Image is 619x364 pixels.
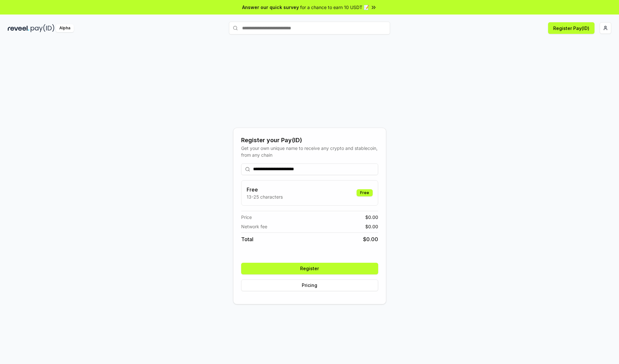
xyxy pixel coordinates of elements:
[363,235,378,243] span: $ 0.00
[300,4,369,11] span: for a chance to earn 10 USDT 📝
[241,280,378,291] button: Pricing
[247,193,283,200] p: 13-25 characters
[548,22,594,34] button: Register Pay(ID)
[241,223,267,230] span: Network fee
[241,235,253,243] span: Total
[241,214,252,221] span: Price
[357,189,373,196] div: Free
[31,24,54,32] img: pay_id
[242,4,299,11] span: Answer our quick survey
[247,186,283,193] h3: Free
[241,136,378,145] div: Register your Pay(ID)
[241,263,378,274] button: Register
[365,214,378,221] span: $ 0.00
[365,223,378,230] span: $ 0.00
[241,145,378,158] div: Get your own unique name to receive any crypto and stablecoin, from any chain
[8,24,29,32] img: reveel_dark
[56,24,74,32] div: Alpha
